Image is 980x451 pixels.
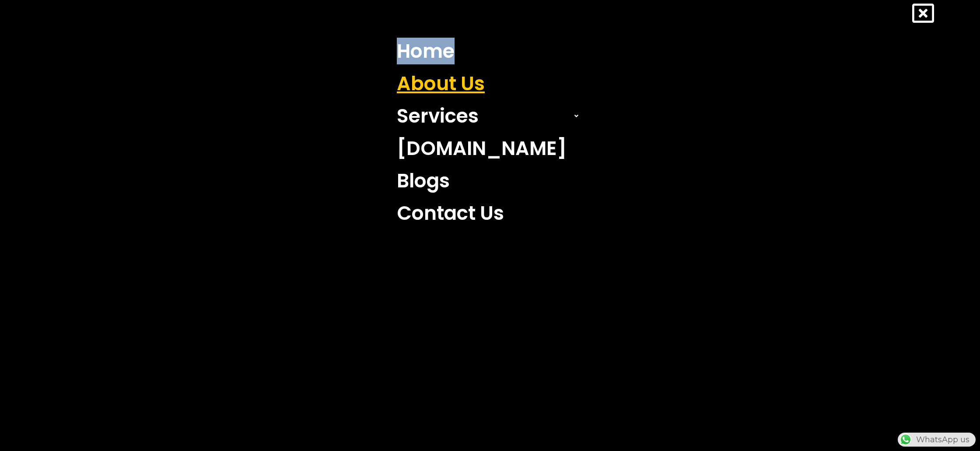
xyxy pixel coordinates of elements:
img: WhatsApp [899,433,913,447]
a: Home [390,35,590,67]
a: Blogs [390,165,590,197]
a: Services [390,100,590,132]
a: WhatsAppWhatsApp us [898,435,976,444]
a: About Us [390,67,590,100]
a: Contact Us [390,197,590,229]
div: WhatsApp us [898,433,976,447]
a: [DOMAIN_NAME] [390,132,590,165]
